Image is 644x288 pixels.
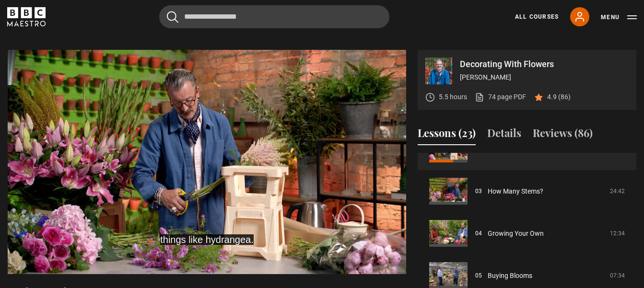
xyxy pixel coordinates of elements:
[488,186,543,196] a: How Many Stems?
[601,12,637,22] button: Toggle navigation
[460,72,629,82] p: [PERSON_NAME]
[167,11,178,23] button: Submit the search query
[475,92,526,102] a: 74 page PDF
[460,60,629,69] p: Decorating With Flowers
[488,271,532,281] a: Buying Blooms
[488,144,550,154] a: Conditioning Flowers
[547,92,571,102] p: 4.9 (86)
[515,12,559,21] a: All Courses
[159,5,389,28] input: Search
[8,50,406,274] video-js: Video Player
[533,125,593,145] button: Reviews (86)
[7,7,46,26] svg: BBC Maestro
[439,92,467,102] p: 5.5 hours
[418,125,476,145] button: Lessons (23)
[488,229,544,239] a: Growing Your Own
[487,125,521,145] button: Details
